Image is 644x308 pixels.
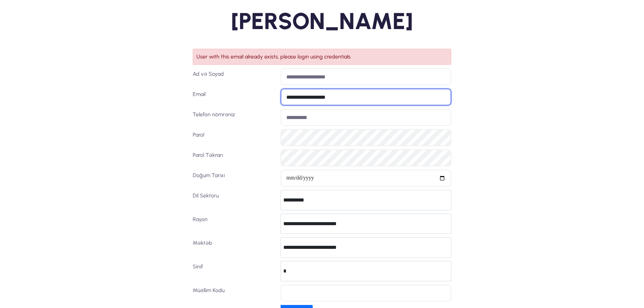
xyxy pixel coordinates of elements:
label: Məktəb [190,237,278,258]
label: Telefon nömrəniz [190,109,278,126]
label: Parol Təkrarı [190,149,278,166]
label: Rayon [190,214,278,234]
label: Müəllim Kodu [190,285,278,302]
label: Parol [190,129,278,146]
label: Sinif [190,261,278,281]
label: Email [190,89,278,105]
label: Doğum Tarixi [190,170,278,187]
h2: [PERSON_NAME] [127,7,517,35]
label: Ad və Soyad [190,68,278,85]
label: Dil Sektoru [190,190,278,210]
div: User with this email already exists, please login using credentials [193,49,451,65]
